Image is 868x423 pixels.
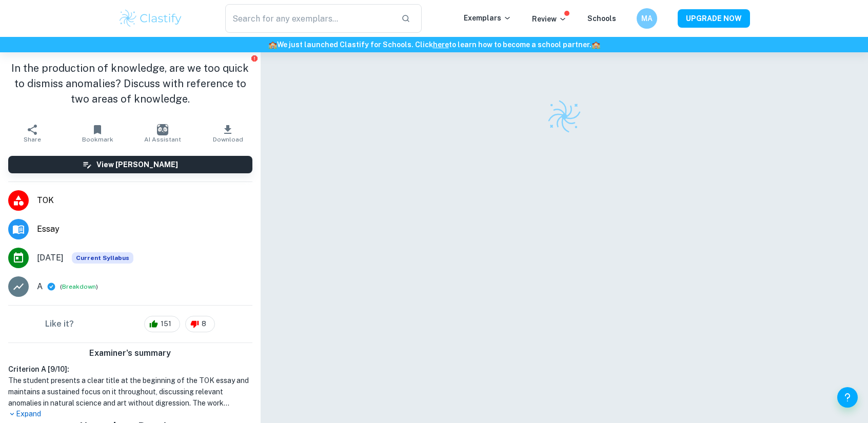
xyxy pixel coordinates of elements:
[37,252,64,264] span: [DATE]
[144,136,181,143] span: AI Assistant
[45,318,74,330] h6: Like it?
[532,13,567,25] p: Review
[82,136,113,143] span: Bookmark
[637,8,657,29] button: MA
[225,4,393,33] input: Search for any exemplars...
[195,119,261,148] button: Download
[8,156,252,173] button: View [PERSON_NAME]
[8,409,252,419] p: Expand
[587,14,616,23] a: Schools
[37,280,43,293] p: A
[72,252,133,264] span: Current Syllabus
[24,136,41,143] span: Share
[433,41,449,49] a: here
[185,316,215,332] div: 8
[144,316,180,332] div: 151
[464,12,511,24] p: Exemplars
[837,387,858,408] button: Help and Feedback
[62,282,96,291] button: Breakdown
[2,39,866,50] h6: We just launched Clastify for Schools. Click to learn how to become a school partner.
[591,41,600,49] span: 🏫
[4,347,257,359] h6: Examiner's summary
[96,159,178,170] h6: View [PERSON_NAME]
[37,223,252,235] span: Essay
[268,41,277,49] span: 🏫
[546,98,582,134] img: Clastify logo
[641,13,653,24] h6: MA
[155,319,177,329] span: 151
[130,119,195,148] button: AI Assistant
[8,375,252,409] h1: The student presents a clear title at the beginning of the TOK essay and maintains a sustained fo...
[60,282,98,292] span: ( )
[8,61,252,107] h1: In the production of knowledge, are we too quick to dismiss anomalies? Discuss with reference to ...
[213,136,243,143] span: Download
[678,9,750,28] button: UPGRADE NOW
[157,124,168,135] img: AI Assistant
[72,252,133,264] div: This exemplar is based on the current syllabus. Feel free to refer to it for inspiration/ideas wh...
[65,119,130,148] button: Bookmark
[8,364,252,375] h6: Criterion A [ 9 / 10 ]:
[196,319,212,329] span: 8
[251,54,259,62] button: Report issue
[118,8,183,29] img: Clastify logo
[37,194,252,207] span: TOK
